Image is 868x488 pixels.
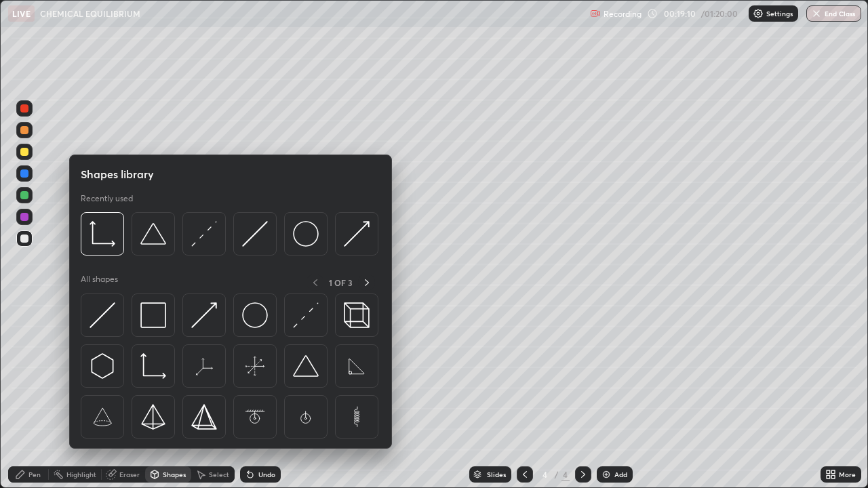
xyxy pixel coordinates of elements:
[258,471,275,478] div: Undo
[242,302,268,328] img: svg+xml;charset=utf-8,%3Csvg%20xmlns%3D%22http%3A%2F%2Fwww.w3.org%2F2000%2Fsvg%22%20width%3D%2236...
[242,221,268,247] img: svg+xml;charset=utf-8,%3Csvg%20xmlns%3D%22http%3A%2F%2Fwww.w3.org%2F2000%2Fsvg%22%20width%3D%2230...
[811,8,822,19] img: end-class-cross
[140,404,166,430] img: svg+xml;charset=utf-8,%3Csvg%20xmlns%3D%22http%3A%2F%2Fwww.w3.org%2F2000%2Fsvg%22%20width%3D%2234...
[344,353,370,379] img: svg+xml;charset=utf-8,%3Csvg%20xmlns%3D%22http%3A%2F%2Fwww.w3.org%2F2000%2Fsvg%22%20width%3D%2265...
[293,404,319,430] img: svg+xml;charset=utf-8,%3Csvg%20xmlns%3D%22http%3A%2F%2Fwww.w3.org%2F2000%2Fsvg%22%20width%3D%2265...
[140,221,166,247] img: svg+xml;charset=utf-8,%3Csvg%20xmlns%3D%22http%3A%2F%2Fwww.w3.org%2F2000%2Fsvg%22%20width%3D%2238...
[81,274,118,291] p: All shapes
[538,470,552,479] div: 4
[81,166,154,182] h5: Shapes library
[555,470,559,479] div: /
[28,471,41,478] div: Pen
[487,471,506,478] div: Slides
[242,404,268,430] img: svg+xml;charset=utf-8,%3Csvg%20xmlns%3D%22http%3A%2F%2Fwww.w3.org%2F2000%2Fsvg%22%20width%3D%2265...
[191,404,217,430] img: svg+xml;charset=utf-8,%3Csvg%20xmlns%3D%22http%3A%2F%2Fwww.w3.org%2F2000%2Fsvg%22%20width%3D%2234...
[119,471,140,478] div: Eraser
[209,471,229,478] div: Select
[344,302,370,328] img: svg+xml;charset=utf-8,%3Csvg%20xmlns%3D%22http%3A%2F%2Fwww.w3.org%2F2000%2Fsvg%22%20width%3D%2235...
[90,302,115,328] img: svg+xml;charset=utf-8,%3Csvg%20xmlns%3D%22http%3A%2F%2Fwww.w3.org%2F2000%2Fsvg%22%20width%3D%2230...
[12,8,31,19] p: LIVE
[66,471,96,478] div: Highlight
[191,221,217,247] img: svg+xml;charset=utf-8,%3Csvg%20xmlns%3D%22http%3A%2F%2Fwww.w3.org%2F2000%2Fsvg%22%20width%3D%2230...
[344,221,370,247] img: svg+xml;charset=utf-8,%3Csvg%20xmlns%3D%22http%3A%2F%2Fwww.w3.org%2F2000%2Fsvg%22%20width%3D%2230...
[81,193,133,204] p: Recently used
[140,353,166,379] img: svg+xml;charset=utf-8,%3Csvg%20xmlns%3D%22http%3A%2F%2Fwww.w3.org%2F2000%2Fsvg%22%20width%3D%2233...
[561,468,570,481] div: 4
[293,353,319,379] img: svg+xml;charset=utf-8,%3Csvg%20xmlns%3D%22http%3A%2F%2Fwww.w3.org%2F2000%2Fsvg%22%20width%3D%2238...
[40,8,140,19] p: CHEMICAL EQUILIBRIUM
[191,302,217,328] img: svg+xml;charset=utf-8,%3Csvg%20xmlns%3D%22http%3A%2F%2Fwww.w3.org%2F2000%2Fsvg%22%20width%3D%2230...
[90,404,115,430] img: svg+xml;charset=utf-8,%3Csvg%20xmlns%3D%22http%3A%2F%2Fwww.w3.org%2F2000%2Fsvg%22%20width%3D%2265...
[806,5,861,22] button: End Class
[90,221,115,247] img: svg+xml;charset=utf-8,%3Csvg%20xmlns%3D%22http%3A%2F%2Fwww.w3.org%2F2000%2Fsvg%22%20width%3D%2233...
[601,469,612,480] img: add-slide-button
[590,8,601,19] img: recording.375f2c34.svg
[753,8,764,19] img: class-settings-icons
[90,353,115,379] img: svg+xml;charset=utf-8,%3Csvg%20xmlns%3D%22http%3A%2F%2Fwww.w3.org%2F2000%2Fsvg%22%20width%3D%2230...
[242,353,268,379] img: svg+xml;charset=utf-8,%3Csvg%20xmlns%3D%22http%3A%2F%2Fwww.w3.org%2F2000%2Fsvg%22%20width%3D%2265...
[604,9,642,19] p: Recording
[140,302,166,328] img: svg+xml;charset=utf-8,%3Csvg%20xmlns%3D%22http%3A%2F%2Fwww.w3.org%2F2000%2Fsvg%22%20width%3D%2234...
[614,471,627,478] div: Add
[191,353,217,379] img: svg+xml;charset=utf-8,%3Csvg%20xmlns%3D%22http%3A%2F%2Fwww.w3.org%2F2000%2Fsvg%22%20width%3D%2265...
[163,471,186,478] div: Shapes
[344,404,370,430] img: svg+xml;charset=utf-8,%3Csvg%20xmlns%3D%22http%3A%2F%2Fwww.w3.org%2F2000%2Fsvg%22%20width%3D%2265...
[839,471,856,478] div: More
[329,277,353,288] p: 1 OF 3
[293,221,319,247] img: svg+xml;charset=utf-8,%3Csvg%20xmlns%3D%22http%3A%2F%2Fwww.w3.org%2F2000%2Fsvg%22%20width%3D%2236...
[766,10,793,17] p: Settings
[293,302,319,328] img: svg+xml;charset=utf-8,%3Csvg%20xmlns%3D%22http%3A%2F%2Fwww.w3.org%2F2000%2Fsvg%22%20width%3D%2230...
